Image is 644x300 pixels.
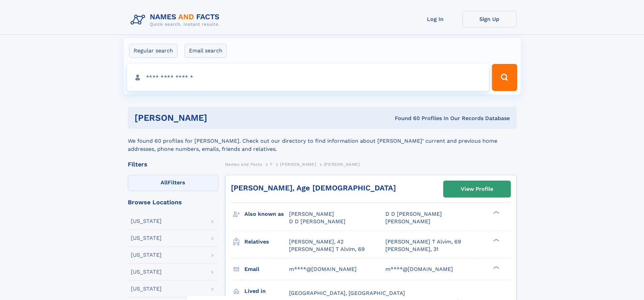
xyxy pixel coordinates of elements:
[492,64,517,91] button: Search Button
[492,265,500,270] div: ❯
[225,160,262,168] a: Names and Facts
[270,160,272,168] a: T
[461,181,493,197] div: View Profile
[131,218,162,224] div: [US_STATE]
[385,211,442,217] span: D D [PERSON_NAME]
[131,235,162,241] div: [US_STATE]
[289,246,365,253] a: [PERSON_NAME] T Alvim, 69
[131,286,162,292] div: [US_STATE]
[127,64,489,91] input: search input
[289,238,343,246] a: [PERSON_NAME], 42
[128,175,218,191] label: Filters
[462,11,517,27] a: Sign Up
[270,162,272,167] span: T
[131,252,162,258] div: [US_STATE]
[492,238,500,242] div: ❯
[231,184,396,192] a: [PERSON_NAME], Age [DEMOGRAPHIC_DATA]
[131,269,162,275] div: [US_STATE]
[128,161,218,167] div: Filters
[301,115,510,122] div: Found 60 Profiles In Our Records Database
[385,238,461,246] a: [PERSON_NAME] T Alvim, 69
[244,208,289,220] h3: Also known as
[385,218,430,225] span: [PERSON_NAME]
[385,246,438,253] a: [PERSON_NAME], 31
[280,162,316,167] span: [PERSON_NAME]
[289,211,334,217] span: [PERSON_NAME]
[244,285,289,297] h3: Lived in
[244,263,289,275] h3: Email
[185,44,227,58] label: Email search
[289,218,345,225] span: D D [PERSON_NAME]
[135,114,301,122] h1: [PERSON_NAME]
[128,199,218,205] div: Browse Locations
[324,162,360,167] span: [PERSON_NAME]
[128,129,517,153] div: We found 60 profiles for [PERSON_NAME]. Check out our directory to find information about [PERSON...
[129,44,177,58] label: Regular search
[128,11,225,29] img: Logo Names and Facts
[444,181,510,197] a: View Profile
[289,290,405,296] span: [GEOGRAPHIC_DATA], [GEOGRAPHIC_DATA]
[161,179,168,186] span: All
[492,210,500,215] div: ❯
[280,160,316,168] a: [PERSON_NAME]
[408,11,462,27] a: Log In
[244,236,289,248] h3: Relatives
